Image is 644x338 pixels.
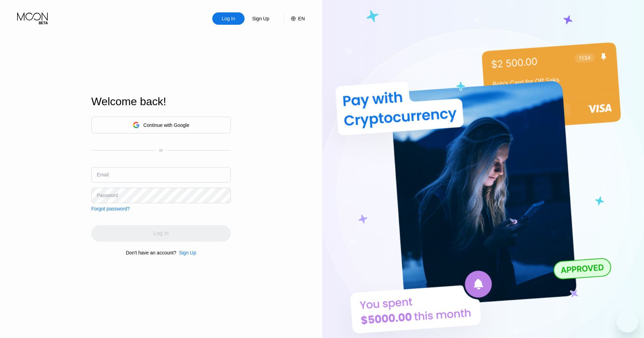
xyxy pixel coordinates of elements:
[284,12,305,25] div: EN
[176,250,196,255] div: Sign Up
[159,148,163,153] div: or
[97,193,118,198] div: Password
[212,12,245,25] div: Log In
[97,172,109,177] div: Email
[143,122,189,128] div: Continue with Google
[221,15,236,22] div: Log In
[245,12,277,25] div: Sign Up
[91,117,231,133] div: Continue with Google
[91,95,231,108] div: Welcome back!
[617,310,639,332] iframe: Button to launch messaging window
[298,16,305,21] div: EN
[126,250,177,255] div: Don't have an account?
[91,206,130,211] div: Forgot password?
[251,15,270,22] div: Sign Up
[179,250,196,255] div: Sign Up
